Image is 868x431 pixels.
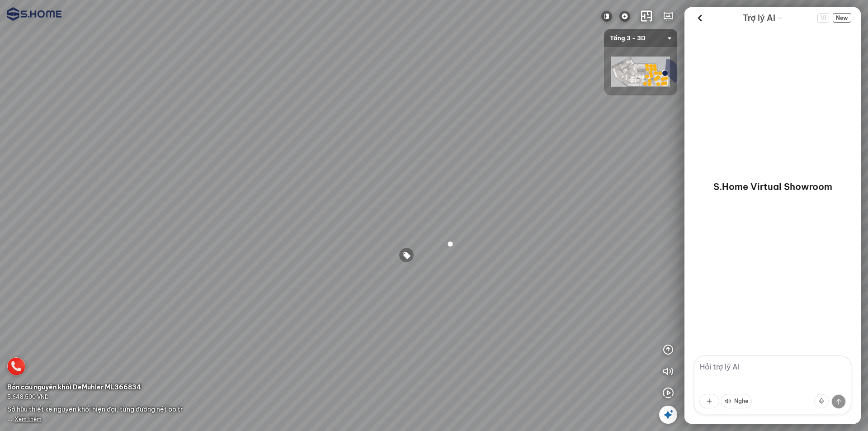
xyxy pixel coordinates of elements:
[601,11,612,22] img: Đóng
[833,13,851,23] span: New
[721,394,752,408] button: Nghe
[817,13,829,23] span: VI
[611,57,670,87] img: shome_ha_dong_l_734JT7MRRNHH.png
[7,415,42,423] span: ...
[713,180,832,193] p: S.Home Virtual Showroom
[817,13,829,23] button: Change language
[7,7,61,21] img: logo
[7,357,25,375] img: hotline_icon_VCHHFN9JCFPE.png
[619,11,630,22] img: logo
[610,29,671,47] span: Tầng 3 - 3D
[14,416,42,422] span: Xem thêm
[743,12,775,24] span: Trợ lý AI
[833,13,851,23] button: New Chat
[743,11,783,25] div: AI Guide options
